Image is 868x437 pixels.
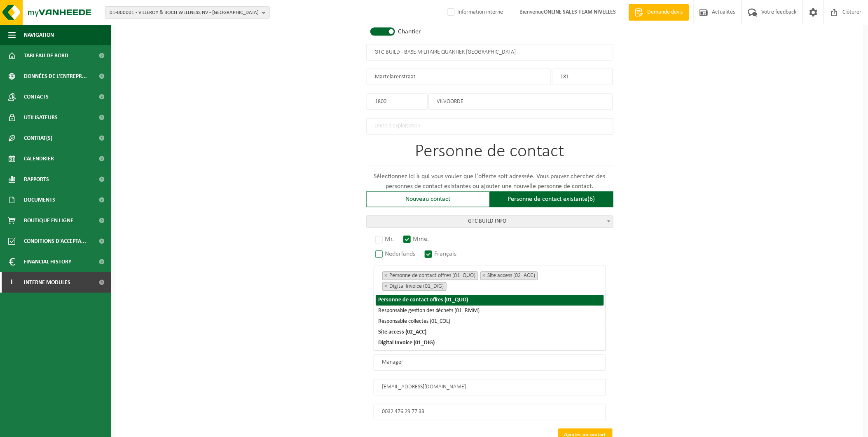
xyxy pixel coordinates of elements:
[366,143,613,166] h1: Personne de contact
[446,6,503,19] label: Information interne
[428,94,613,110] input: Ville
[367,94,428,110] input: code postal
[376,295,604,306] li: Personne de contact offres (01_QUO)
[367,69,551,85] input: Rue
[374,249,418,260] label: Nederlands
[544,9,616,15] strong: ONLINE SALES TEAM NIVELLES
[24,107,58,128] span: Utilisateurs
[367,216,613,228] span: GTC BUILD INFO
[366,118,613,135] input: Unité d'exploitation
[24,272,70,293] span: Interne modules
[646,8,685,16] span: Demande devis
[24,45,68,66] span: Tableau de bord
[376,327,604,338] li: Site access (02_ACC)
[376,317,604,327] li: Responsable collectes (01_COL)
[423,249,459,260] label: Français
[24,87,49,107] span: Contacts
[402,234,432,245] label: Mme.
[366,172,613,192] p: Sélectionnez ici à qui vous voulez que l'offerte soit adressée. Vous pouvez chercher des personne...
[110,7,259,19] span: 01-000001 - VILLEROY & BOCH WELLNESS NV - [GEOGRAPHIC_DATA]
[376,306,604,317] li: Responsable gestion des déchets (01_RMM)
[24,148,54,169] span: Calendrier
[374,234,397,245] label: Mr.
[105,6,270,19] button: 01-000001 - VILLEROY & BOCH WELLNESS NV - [GEOGRAPHIC_DATA]
[480,272,538,280] li: Site access (02_ACC)
[24,25,54,45] span: Navigation
[376,338,604,349] li: Digital Invoice (01_DIG)
[24,231,86,251] span: Conditions d'accepta...
[629,4,689,21] a: Demande devis
[24,251,71,272] span: Financial History
[24,128,52,148] span: Contrat(s)
[398,28,421,35] label: Chantier
[385,274,388,278] span: ×
[490,192,613,207] div: Personne de contact existante
[24,169,49,190] span: Rapports
[382,282,447,291] li: Digital Invoice (01_DIG)
[483,274,486,278] span: ×
[588,196,595,203] span: (6)
[366,44,613,61] input: Nom
[24,190,55,210] span: Documents
[552,69,613,85] input: Numéro
[374,379,606,396] input: E-mail
[385,285,388,289] span: ×
[24,66,87,87] span: Données de l'entrepr...
[366,192,490,207] div: Nouveau contact
[24,210,73,231] span: Boutique en ligne
[382,272,478,280] li: Personne de contact offres (01_QUO)
[8,272,16,293] span: I
[374,404,606,421] input: Téléphone
[374,355,606,371] input: Fonction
